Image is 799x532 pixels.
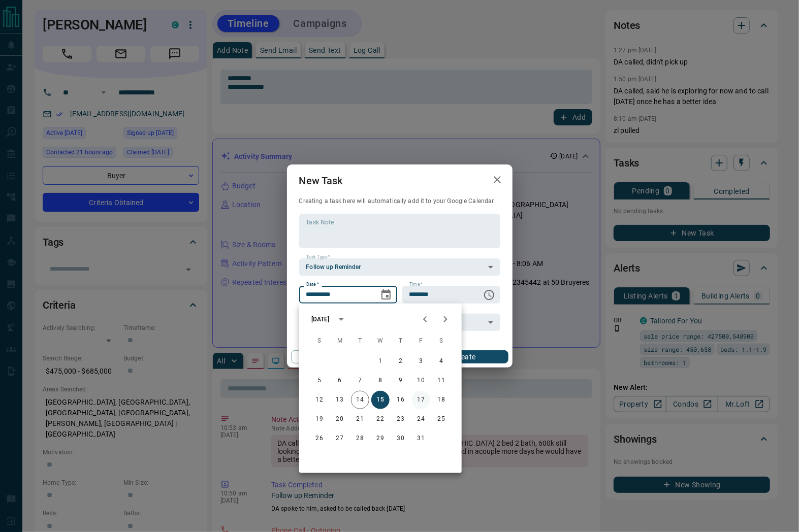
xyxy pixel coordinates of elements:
button: 28 [351,429,369,448]
button: Previous month [415,309,435,329]
button: 25 [432,410,451,428]
button: Choose date, selected date is Oct 15, 2025 [376,285,396,305]
button: 2 [392,352,410,371]
div: [DATE] [311,315,330,324]
p: Creating a task here will automatically add it to your Google Calendar. [299,197,500,206]
span: Sunday [310,331,329,351]
button: 5 [310,372,329,390]
button: 24 [412,410,430,428]
span: Wednesday [371,331,390,351]
button: 4 [432,352,451,371]
span: Tuesday [351,331,369,351]
button: 6 [331,372,349,390]
span: Saturday [432,331,451,351]
button: 20 [331,410,349,428]
button: 13 [331,391,349,409]
button: Next month [435,309,456,329]
button: 18 [432,391,451,409]
h2: New Task [287,164,355,197]
button: calendar view is open, switch to year view [333,311,350,328]
button: 16 [392,391,410,409]
button: Create [421,350,508,363]
button: 23 [392,410,410,428]
button: 14 [351,391,369,409]
button: 3 [412,352,430,371]
button: 29 [371,429,390,448]
button: 11 [432,372,451,390]
button: 26 [310,429,329,448]
button: 31 [412,429,430,448]
button: 22 [371,410,390,428]
button: 19 [310,410,329,428]
button: 12 [310,391,329,409]
label: Date [306,281,319,288]
button: 10 [412,372,430,390]
button: Cancel [291,350,378,363]
span: Monday [331,331,349,351]
label: Time [409,281,423,288]
label: Task Type [306,254,330,260]
button: Choose time, selected time is 6:00 AM [479,285,499,305]
span: Thursday [392,331,410,351]
div: Follow up Reminder [299,258,500,276]
button: 8 [371,372,390,390]
button: 27 [331,429,349,448]
button: 21 [351,410,369,428]
button: 7 [351,372,369,390]
button: 9 [392,372,410,390]
button: 15 [371,391,390,409]
button: 1 [371,352,390,371]
button: 17 [412,391,430,409]
button: 30 [392,429,410,448]
span: Friday [412,331,430,351]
